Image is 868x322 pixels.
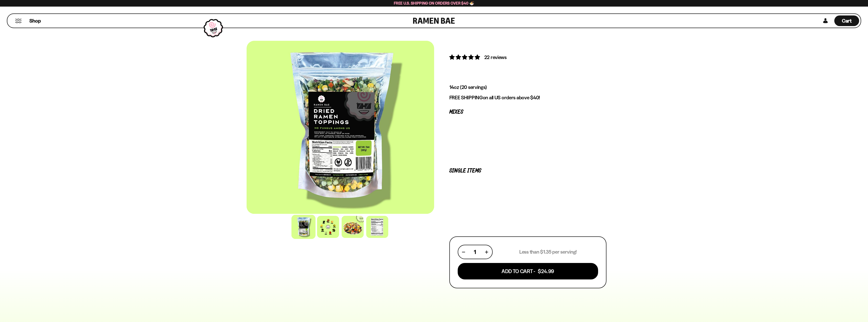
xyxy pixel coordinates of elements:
[394,1,474,6] span: Free U.S. Shipping on Orders over $40 🍜
[474,249,476,255] span: 1
[449,94,483,101] strong: FREE SHIPPING
[834,14,859,28] div: Cart
[29,17,41,24] span: Shop
[842,18,852,24] span: Cart
[449,110,606,115] p: Mixes
[519,249,577,255] p: Less than $1.35 per serving!
[449,168,606,173] p: Single Items
[458,263,598,279] button: Add To Cart - $24.99
[484,54,507,60] span: 22 reviews
[449,54,481,60] span: 4.82 stars
[449,94,606,101] p: on all US orders above $40!
[29,15,41,26] a: Shop
[15,19,22,23] button: Mobile Menu Trigger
